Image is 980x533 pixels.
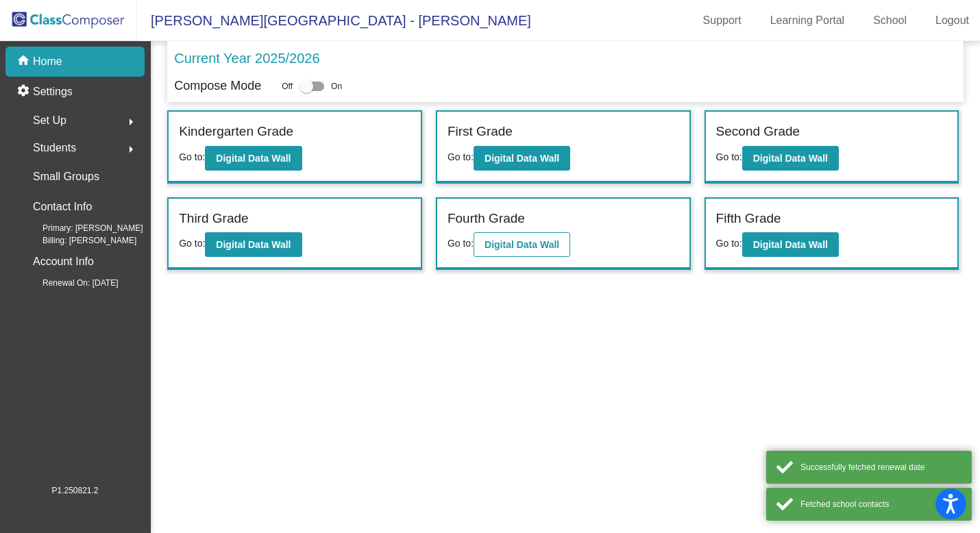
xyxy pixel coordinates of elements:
[33,197,92,216] p: Contact Info
[753,239,828,250] b: Digital Data Wall
[448,122,513,142] label: First Grade
[216,239,291,250] b: Digital Data Wall
[692,10,752,32] a: Support
[137,10,531,32] span: [PERSON_NAME][GEOGRAPHIC_DATA] - [PERSON_NAME]
[123,114,139,130] mat-icon: arrow_right
[282,80,293,92] span: Off
[33,111,66,130] span: Set Up
[448,151,474,162] span: Go to:
[33,138,76,158] span: Students
[21,277,118,289] span: Renewal On: [DATE]
[33,53,62,70] p: Home
[485,153,559,164] b: Digital Data Wall
[179,122,293,142] label: Kindergarten Grade
[800,461,961,473] div: Successfully fetched renewal date
[21,222,143,234] span: Primary: [PERSON_NAME]
[16,53,33,70] mat-icon: home
[205,232,302,257] button: Digital Data Wall
[448,209,525,229] label: Fourth Grade
[179,151,205,162] span: Go to:
[742,232,839,257] button: Digital Data Wall
[33,252,94,271] p: Account Info
[800,498,961,510] div: Fetched school contacts
[716,151,742,162] span: Go to:
[123,141,139,158] mat-icon: arrow_right
[716,209,781,229] label: Fifth Grade
[742,146,839,171] button: Digital Data Wall
[474,232,570,257] button: Digital Data Wall
[205,146,302,171] button: Digital Data Wall
[331,80,342,92] span: On
[924,10,980,32] a: Logout
[474,146,570,171] button: Digital Data Wall
[179,209,248,229] label: Third Grade
[174,77,261,95] p: Compose Mode
[179,238,205,249] span: Go to:
[485,239,559,250] b: Digital Data Wall
[174,48,319,69] p: Current Year 2025/2026
[759,10,856,32] a: Learning Portal
[716,122,800,142] label: Second Grade
[21,234,136,247] span: Billing: [PERSON_NAME]
[33,167,99,186] p: Small Groups
[716,238,742,249] span: Go to:
[753,153,828,164] b: Digital Data Wall
[16,84,33,100] mat-icon: settings
[33,84,73,100] p: Settings
[448,238,474,249] span: Go to:
[216,153,291,164] b: Digital Data Wall
[862,10,918,32] a: School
